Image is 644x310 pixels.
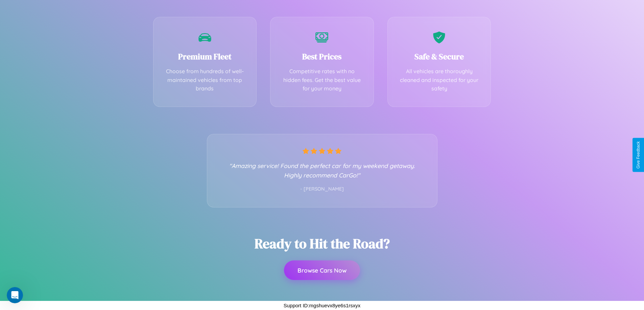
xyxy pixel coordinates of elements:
[398,67,481,93] p: All vehicles are thoroughly cleaned and inspected for your safety
[284,301,361,310] p: Support ID: mgshuevx8ye6s1rsxyx
[255,234,390,253] h2: Ready to Hit the Road?
[7,287,23,303] iframe: Intercom live chat
[398,51,481,62] h3: Safe & Secure
[284,260,360,280] button: Browse Cars Now
[164,67,246,93] p: Choose from hundreds of well-maintained vehicles from top brands
[636,141,641,169] div: Give Feedback
[221,161,424,180] p: "Amazing service! Found the perfect car for my weekend getaway. Highly recommend CarGo!"
[281,51,363,62] h3: Best Prices
[164,51,246,62] h3: Premium Fleet
[221,185,424,194] p: - [PERSON_NAME]
[281,67,363,93] p: Competitive rates with no hidden fees. Get the best value for your money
